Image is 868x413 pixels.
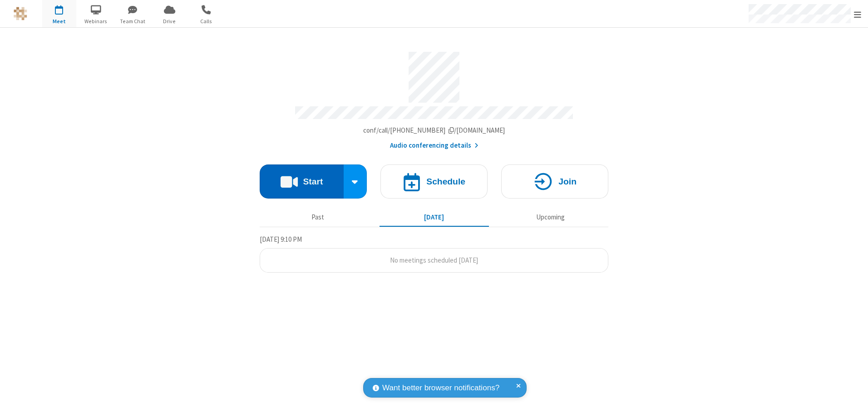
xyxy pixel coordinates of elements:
button: Audio conferencing details [390,140,478,151]
span: [DATE] 9:10 PM [260,235,302,244]
img: QA Selenium DO NOT DELETE OR CHANGE [14,7,27,20]
section: Today's Meetings [260,234,608,273]
button: Schedule [380,164,488,199]
button: Upcoming [496,209,605,226]
button: [DATE] [380,209,489,226]
h4: Start [303,177,323,186]
button: Copy my meeting room linkCopy my meeting room link [363,125,505,136]
span: Drive [153,17,187,25]
button: Start [260,164,344,199]
section: Account details [260,45,608,151]
span: Meet [42,17,76,25]
h4: Join [558,177,577,186]
span: Calls [189,17,223,25]
button: Past [263,209,373,226]
span: Team Chat [116,17,150,25]
span: Webinars [79,17,113,25]
span: Want better browser notifications? [382,382,499,394]
button: Join [501,164,608,199]
span: Copy my meeting room link [363,126,505,134]
span: No meetings scheduled [DATE] [390,256,478,264]
div: Start conference options [344,164,367,199]
h4: Schedule [426,177,465,186]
